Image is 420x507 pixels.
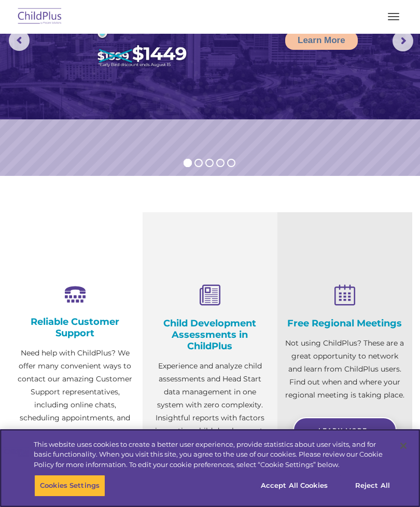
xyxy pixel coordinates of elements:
[318,427,367,434] span: Learn More
[16,347,135,437] p: Need help with ChildPlus? We offer many convenient ways to contact our amazing Customer Support r...
[150,318,270,352] h4: Child Development Assessments in ChildPlus
[16,316,135,339] h4: Reliable Customer Support
[293,417,397,443] a: Learn More
[392,434,415,457] button: Close
[340,475,405,497] button: Reject All
[285,337,404,402] p: Not using ChildPlus? These are a great opportunity to network and learn from ChildPlus users. Fin...
[16,5,64,29] img: ChildPlus by Procare Solutions
[34,440,391,470] div: This website uses cookies to create a better user experience, provide statistics about user visit...
[285,318,404,329] h4: Free Regional Meetings
[34,475,105,497] button: Cookies Settings
[150,360,270,437] p: Experience and analyze child assessments and Head Start data management in one system with zero c...
[255,475,333,497] button: Accept All Cookies
[285,31,358,50] a: Learn More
